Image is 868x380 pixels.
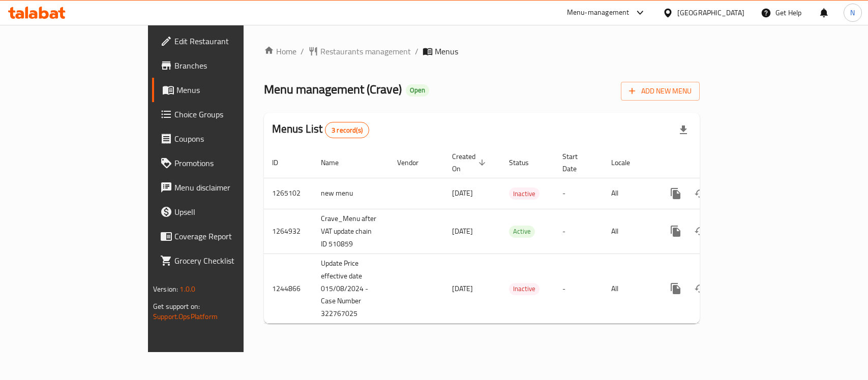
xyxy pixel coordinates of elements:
[174,255,285,267] span: Grocery Checklist
[179,282,195,296] span: 1.0.0
[677,7,744,18] div: [GEOGRAPHIC_DATA]
[397,156,432,169] span: Vendor
[435,45,458,57] span: Menus
[174,230,285,242] span: Coverage Report
[554,254,603,324] td: -
[174,133,285,145] span: Coupons
[850,7,855,18] span: N
[153,300,200,313] span: Get support on:
[264,78,402,101] span: Menu management ( Crave )
[174,206,285,218] span: Upsell
[664,219,688,243] button: more
[152,53,293,78] a: Branches
[313,178,389,209] td: new menu
[688,276,712,301] button: Change Status
[152,224,293,248] a: Coverage Report
[152,248,293,273] a: Grocery Checklist
[406,84,429,97] div: Open
[554,178,603,209] td: -
[174,59,285,72] span: Branches
[629,85,692,98] span: Add New Menu
[152,200,293,224] a: Upsell
[325,122,369,138] div: Total records count
[152,102,293,126] a: Choice Groups
[664,181,688,206] button: more
[611,156,643,169] span: Locale
[415,45,418,57] li: /
[688,181,712,206] button: Change Status
[174,35,285,47] span: Edit Restaurant
[176,84,285,96] span: Menus
[152,29,293,53] a: Edit Restaurant
[313,209,389,254] td: Crave_Menu after VAT update chain ID 510859
[655,147,769,178] th: Actions
[509,156,542,169] span: Status
[452,225,473,238] span: [DATE]
[562,150,591,175] span: Start Date
[509,187,540,200] div: Inactive
[264,45,700,57] nav: breadcrumb
[603,254,655,324] td: All
[152,175,293,200] a: Menu disclaimer
[308,45,411,57] a: Restaurants management
[621,82,700,101] button: Add New Menu
[313,254,389,324] td: Update Price effective date 015/08/2024 - Case Number 322767025
[664,276,688,301] button: more
[406,86,429,94] span: Open
[174,157,285,169] span: Promotions
[325,125,369,135] span: 3 record(s)
[321,156,352,169] span: Name
[688,219,712,243] button: Change Status
[152,78,293,102] a: Menus
[452,282,473,295] span: [DATE]
[272,156,291,169] span: ID
[671,118,696,142] div: Export file
[452,186,473,200] span: [DATE]
[174,108,285,120] span: Choice Groups
[554,209,603,254] td: -
[509,283,540,295] span: Inactive
[152,151,293,175] a: Promotions
[174,181,285,194] span: Menu disclaimer
[603,209,655,254] td: All
[509,226,535,237] span: Active
[153,310,218,323] a: Support.OpsPlatform
[320,45,411,57] span: Restaurants management
[509,188,540,200] span: Inactive
[567,7,630,19] div: Menu-management
[452,150,489,175] span: Created On
[264,147,769,324] table: enhanced table
[301,45,304,57] li: /
[152,126,293,151] a: Coupons
[272,121,369,138] h2: Menus List
[603,178,655,209] td: All
[153,282,178,296] span: Version:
